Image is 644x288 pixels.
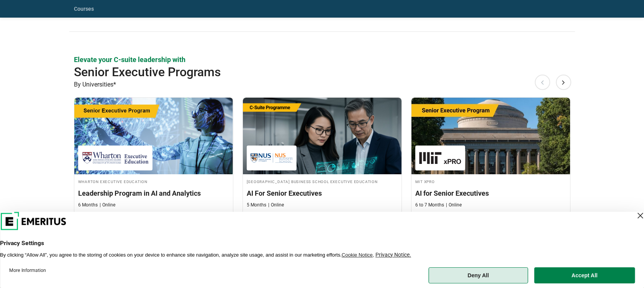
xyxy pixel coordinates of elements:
img: Leadership Program in AI and Analytics | Online AI and Machine Learning Course [74,98,233,174]
h3: AI For Senior Executives [247,188,398,198]
img: National University of Singapore Business School Executive Education [251,149,293,167]
a: AI and Machine Learning Course by MIT xPRO - October 16, 2025 MIT xPRO MIT xPRO AI for Senior Exe... [411,98,570,223]
p: 6 to 7 Months [415,202,444,208]
img: AI for Senior Executives | Online AI and Machine Learning Course [411,98,570,174]
h3: AI for Senior Executives [415,188,566,198]
p: Online [100,202,115,208]
button: Next [556,75,571,90]
h2: Senior Executive Programs [74,64,521,80]
button: Previous [535,75,550,90]
img: MIT xPRO [419,149,461,167]
p: 6 Months [78,202,98,208]
img: AI For Senior Executives | Online AI and Machine Learning Course [243,98,401,174]
a: AI and Machine Learning Course by National University of Singapore Business School Executive Educ... [243,98,401,223]
a: AI and Machine Learning Course by Wharton Executive Education - September 25, 2025 Wharton Execut... [74,98,233,223]
h4: MIT xPRO [415,178,566,185]
h3: Leadership Program in AI and Analytics [78,188,229,198]
img: Wharton Executive Education [82,149,149,167]
p: Elevate your C-suite leadership with [74,55,570,64]
h4: [GEOGRAPHIC_DATA] Business School Executive Education [247,178,398,185]
p: By Universities* [74,80,570,90]
h4: Wharton Executive Education [78,178,229,185]
p: Online [268,202,284,208]
p: 5 Months [247,202,266,208]
p: Online [446,202,462,208]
